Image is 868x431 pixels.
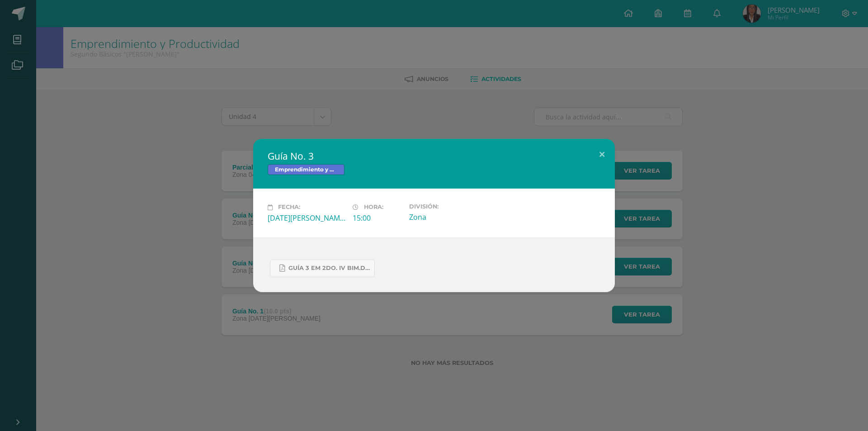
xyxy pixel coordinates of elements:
[268,164,344,175] span: Emprendimiento y Productividad
[409,203,487,210] label: División:
[270,260,375,277] a: GUÍA 3 EM 2DO. IV BIM.docx.pdf
[268,150,600,162] h2: Guía No. 3
[364,204,383,211] span: Hora:
[353,213,402,223] div: 15:00
[409,212,487,222] div: Zona
[278,204,300,211] span: Fecha:
[288,265,370,272] span: GUÍA 3 EM 2DO. IV BIM.docx.pdf
[589,139,615,170] button: Close (Esc)
[268,213,345,223] div: [DATE][PERSON_NAME]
